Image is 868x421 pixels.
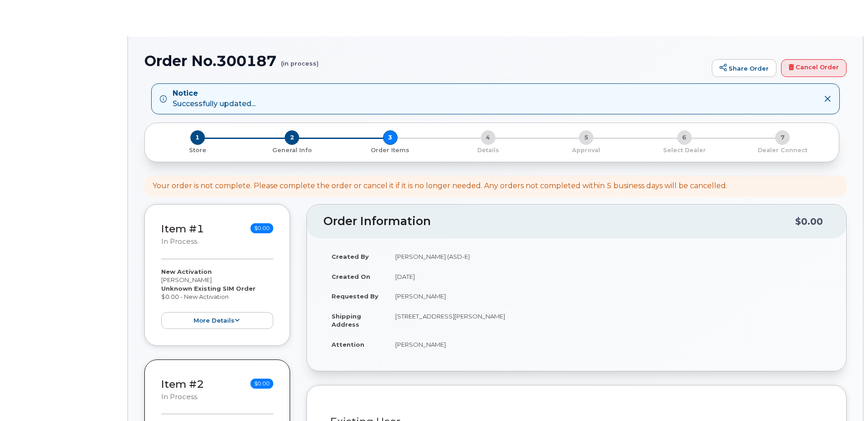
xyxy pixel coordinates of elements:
span: $0.00 [250,379,273,389]
a: Share Order [712,59,776,77]
span: 2 [285,130,299,145]
a: 2 General Info [243,145,341,154]
strong: Attention [332,341,364,348]
div: [PERSON_NAME] $0.00 - New Activation [161,267,273,329]
a: Cancel Order [781,59,847,77]
td: [DATE] [387,267,830,287]
strong: Shipping Address [332,313,361,329]
span: 1 [190,130,205,145]
strong: New Activation [161,268,212,275]
small: (in process) [281,53,319,67]
span: $0.00 [250,223,273,233]
strong: Unknown Existing SIM Order [161,285,255,292]
strong: Requested By [332,293,378,300]
td: [PERSON_NAME] [387,286,830,306]
td: [PERSON_NAME] [387,334,830,354]
a: Item #1 [161,222,204,235]
small: in process [161,393,197,401]
div: Your order is not complete. Please complete the order or cancel it if it is no longer needed. Any... [153,181,727,191]
strong: Created By [332,253,369,260]
div: $0.00 [795,213,823,230]
h2: Order Information [323,215,795,228]
button: more details [161,312,273,329]
a: Item #2 [161,378,204,390]
a: 1 Store [152,145,243,154]
h1: Order No.300187 [144,53,707,69]
strong: Created On [332,273,370,280]
strong: Notice [173,88,255,99]
td: [STREET_ADDRESS][PERSON_NAME] [387,306,830,334]
p: Store [156,146,239,154]
p: General Info [246,146,337,154]
div: Successfully updated... [173,88,255,109]
td: [PERSON_NAME] (ASD-E) [387,246,830,267]
small: in process [161,237,197,246]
